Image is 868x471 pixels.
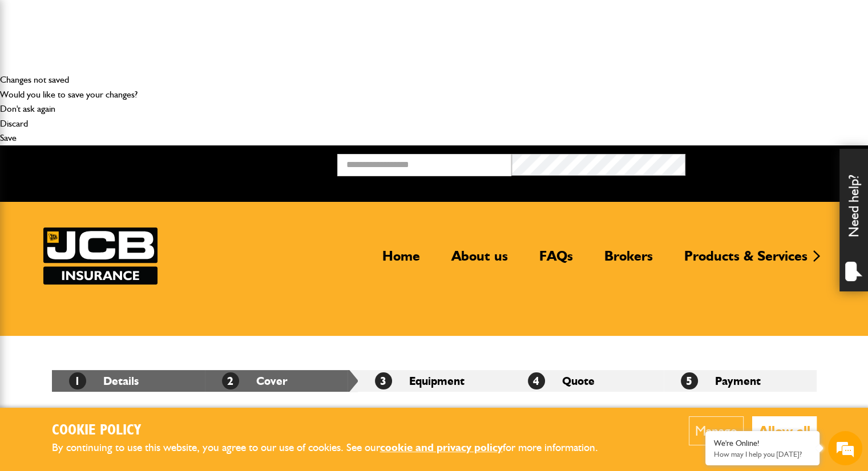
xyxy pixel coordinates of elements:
[205,370,358,392] li: Cover
[69,372,86,389] span: 1
[15,139,208,164] input: Enter your email address
[714,438,811,448] div: We're Online!
[155,351,207,367] em: Start Chat
[664,370,817,392] li: Payment
[685,154,859,172] button: Broker Login
[375,372,392,389] span: 3
[596,247,661,274] a: Brokers
[15,105,208,131] input: Enter your last name
[19,63,48,79] img: d_20077148190_company_1631870298795_20077148190
[187,6,215,33] div: Minimize live chat window
[15,206,208,342] textarea: Type your message and hit 'Enter'
[511,370,664,392] li: Quote
[752,416,817,445] button: Allow all
[714,450,811,458] p: How may I help you today?
[69,374,139,388] a: 1Details
[374,247,429,274] a: Home
[531,247,582,274] a: FAQs
[15,173,208,198] input: Enter your phone number
[681,372,698,389] span: 5
[676,247,816,274] a: Products & Services
[443,247,516,274] a: About us
[43,228,158,285] a: JCB Insurance Services
[52,439,617,457] p: By continuing to use this website, you agree to our use of cookies. See our for more information.
[222,372,239,389] span: 2
[52,422,617,440] h2: Cookie Policy
[358,370,511,392] li: Equipment
[528,372,545,389] span: 4
[380,441,503,454] a: cookie and privacy policy
[689,416,744,445] button: Manage
[59,64,192,79] div: Chat with us now
[43,228,158,285] img: JCB Insurance Services logo
[839,149,868,291] div: Need help?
